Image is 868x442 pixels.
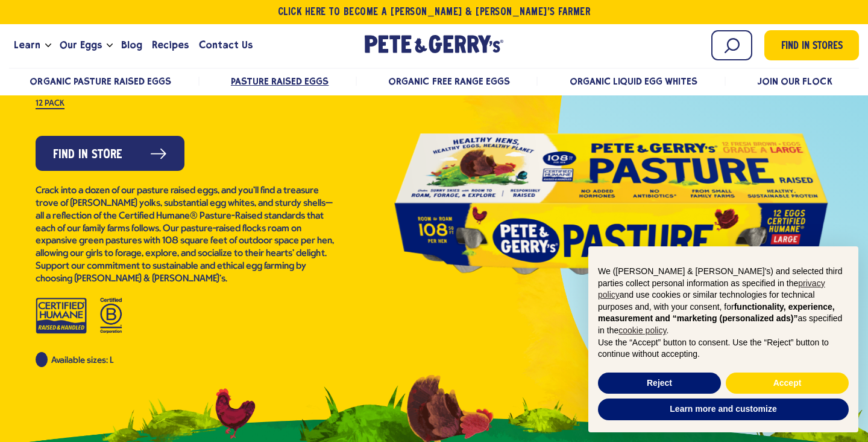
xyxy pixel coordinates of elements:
a: Find in Store [36,136,184,171]
span: Our Eggs [60,37,102,53]
button: Accept [726,373,849,394]
button: Learn more and customize [598,399,849,420]
a: Organic Pasture Raised Eggs [30,75,171,87]
span: Learn [14,37,40,53]
a: cookie policy [618,325,666,335]
span: Blog [121,37,142,53]
button: Open the dropdown menu for Learn [45,43,51,48]
a: Pasture Raised Eggs [231,75,329,87]
p: Crack into a dozen of our pasture raised eggs, and you’ll find a treasure trove of [PERSON_NAME] ... [36,185,337,285]
nav: desktop product menu [9,68,859,94]
p: Use the “Accept” button to consent. Use the “Reject” button to continue without accepting. [598,337,849,360]
span: Find in Stores [781,39,843,55]
input: Search [711,30,752,60]
span: Available sizes: L [51,356,113,365]
button: Open the dropdown menu for Our Eggs [107,43,113,48]
a: Blog [116,29,147,62]
span: Contact Us [199,37,253,53]
a: Organic Free Range Eggs [388,75,509,87]
a: Our Eggs [55,29,107,62]
p: We ([PERSON_NAME] & [PERSON_NAME]'s) and selected third parties collect personal information as s... [598,266,849,337]
a: Find in Stores [764,30,859,60]
label: 12 Pack [36,100,64,109]
span: Find in Store [53,146,122,164]
a: Learn [9,29,45,62]
a: Contact Us [194,29,257,62]
a: Recipes [147,29,193,62]
button: Reject [598,373,721,394]
span: Recipes [152,37,189,53]
a: Join Our Flock [757,75,832,87]
a: Organic Liquid Egg Whites [570,75,698,87]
